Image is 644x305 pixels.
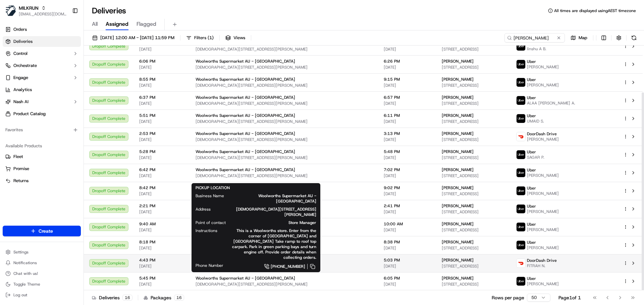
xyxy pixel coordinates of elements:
span: PICKUP LOCATION [196,185,230,190]
span: Promise [13,166,29,172]
span: [DEMOGRAPHIC_DATA][STREET_ADDRESS][PERSON_NAME] [221,207,316,217]
span: [STREET_ADDRESS] [442,173,505,178]
span: [PERSON_NAME] [442,167,474,172]
img: uber-new-logo.jpeg [517,205,525,213]
span: ( 1 ) [208,35,214,41]
img: uber-new-logo.jpeg [517,78,525,87]
span: Orders [13,26,27,32]
p: Rows per page [492,294,524,301]
span: Uber [527,222,536,227]
span: Uber [527,167,536,173]
span: [PERSON_NAME] [442,276,474,281]
a: Orders [3,24,81,35]
span: Views [233,35,245,41]
span: 9:02 PM [384,185,431,190]
img: uber-new-logo.jpeg [517,223,525,231]
span: This is a Woolworths store. Enter from the corner of [GEOGRAPHIC_DATA] and [GEOGRAPHIC_DATA] Take... [228,228,316,260]
input: Type to search [504,33,565,43]
span: Instructions [196,228,217,233]
span: Iinshu A B. [527,46,546,52]
span: 6:37 PM [139,95,185,100]
span: [STREET_ADDRESS] [442,245,505,251]
span: [STREET_ADDRESS] [442,263,505,269]
span: [DEMOGRAPHIC_DATA][STREET_ADDRESS][PERSON_NAME] [196,282,373,287]
span: Uber [527,149,536,155]
span: Control [13,51,28,57]
button: Log out [3,290,81,300]
span: [DEMOGRAPHIC_DATA][STREET_ADDRESS][PERSON_NAME] [196,101,373,106]
button: Promise [3,163,81,174]
button: Chat with us! [3,269,81,278]
div: Deliveries [92,294,132,301]
span: Woolworths Supermarket AU - [GEOGRAPHIC_DATA] [196,95,295,100]
span: [PERSON_NAME] [527,82,559,88]
button: Engage [3,72,81,83]
span: DoorDash Drive [527,258,557,263]
div: Page 1 of 1 [558,294,581,301]
button: Nash AI [3,96,81,107]
span: 3:13 PM [384,131,431,136]
span: [PERSON_NAME] [527,281,559,287]
img: uber-new-logo.jpeg [517,96,525,105]
span: 2:41 PM [384,203,431,209]
button: [DATE] 12:00 AM - [DATE] 11:59 PM [89,33,177,43]
button: Toggle Theme [3,280,81,289]
h1: Deliveries [92,5,126,16]
span: Assigned [106,20,128,28]
span: 8:38 PM [384,239,431,245]
button: Views [222,33,248,43]
span: Woolworths Supermarket AU - [GEOGRAPHIC_DATA] [196,149,295,154]
span: [PERSON_NAME] [527,209,559,214]
img: MILKRUN [5,5,16,16]
span: Notifications [13,260,37,265]
img: uber-new-logo.jpeg [517,186,525,195]
span: [STREET_ADDRESS] [442,191,505,197]
span: [DATE] [139,245,185,251]
span: Deliveries [13,39,33,45]
span: 6:26 PM [384,59,431,64]
span: [DATE] [139,83,185,88]
span: Woolworths Supermarket AU - [GEOGRAPHIC_DATA] [196,276,295,281]
span: [STREET_ADDRESS] [442,65,505,70]
a: Returns [5,178,78,184]
span: [PERSON_NAME] [442,239,474,245]
span: [DATE] [384,119,431,124]
span: 5:03 PM [384,257,431,263]
span: [PERSON_NAME] [527,64,559,70]
span: [PERSON_NAME] [527,245,559,250]
button: [EMAIL_ADDRESS][DOMAIN_NAME] [19,11,67,17]
span: [DEMOGRAPHIC_DATA][STREET_ADDRESS][PERSON_NAME] [196,83,373,88]
span: Phone Number [196,263,223,268]
img: uber-new-logo.jpeg [517,241,525,249]
span: 8:55 PM [139,77,185,82]
button: Control [3,48,81,59]
img: uber-new-logo.jpeg [517,42,525,51]
span: [DEMOGRAPHIC_DATA][STREET_ADDRESS][PERSON_NAME] [196,47,373,52]
span: Woolworths Supermarket AU - [GEOGRAPHIC_DATA] [196,59,295,64]
span: 8:42 PM [139,185,185,190]
span: 6:57 PM [384,95,431,100]
span: [PERSON_NAME] [442,59,474,64]
span: 8:18 PM [139,239,185,245]
div: Favorites [3,125,81,135]
div: 16 [174,295,184,301]
span: Analytics [13,87,32,93]
span: 6:05 PM [384,276,431,281]
span: Fleet [13,154,23,160]
span: 5:51 PM [139,113,185,118]
span: UMAID S. [527,119,544,124]
span: [DATE] [139,137,185,142]
span: DoorDash Drive [527,131,557,137]
a: Product Catalog [3,108,81,119]
span: SAGAR P. [527,155,544,160]
span: 2:53 PM [139,131,185,136]
button: Map [568,33,590,43]
span: Address [196,207,211,212]
span: [DATE] [139,173,185,178]
span: Engage [13,75,28,81]
span: [DATE] [384,227,431,233]
span: Create [39,228,53,234]
span: 6:11 PM [384,113,431,118]
span: Woolworths Supermarket AU - [GEOGRAPHIC_DATA] [196,77,295,82]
